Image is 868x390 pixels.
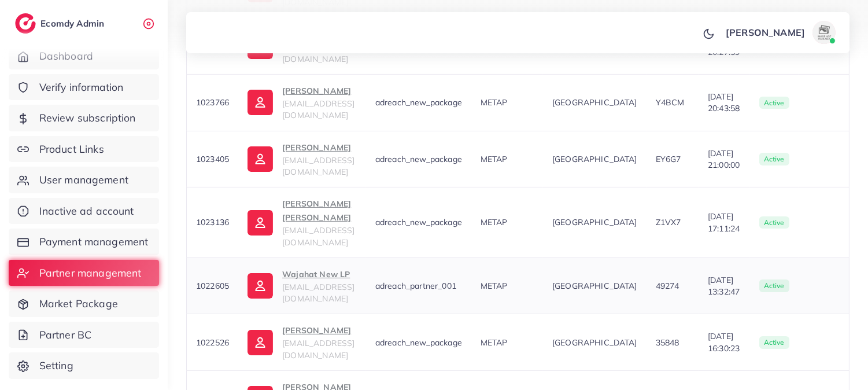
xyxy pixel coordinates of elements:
a: Market Package [9,290,159,317]
span: [EMAIL_ADDRESS][DOMAIN_NAME] [282,282,354,304]
span: [GEOGRAPHIC_DATA] [552,97,637,108]
a: Partner BC [9,322,159,348]
span: Setting [39,358,73,373]
span: METAP [481,154,508,164]
span: 1023405 [196,154,229,164]
span: Y4BCM [656,97,685,108]
a: Product Links [9,136,159,163]
img: avatar [812,21,836,44]
span: [EMAIL_ADDRESS][DOMAIN_NAME] [282,338,354,360]
a: Review subscription [9,105,159,131]
span: adreach_partner_001 [375,281,456,291]
p: [PERSON_NAME] [282,323,357,337]
span: 1022605 [196,281,229,291]
img: ic-user-info.36bf1079.svg [248,146,273,172]
a: Inactive ad account [9,198,159,225]
span: [DATE] 17:11:24 [708,211,741,234]
a: [PERSON_NAME][EMAIL_ADDRESS][DOMAIN_NAME] [248,84,357,122]
p: [PERSON_NAME] [282,84,357,98]
span: active [759,336,789,349]
a: Wajahat New LP[EMAIL_ADDRESS][DOMAIN_NAME] [248,267,357,305]
span: 49274 [656,281,679,291]
span: adreach_new_package [375,97,462,108]
img: ic-user-info.36bf1079.svg [248,273,273,299]
span: Dashboard [39,49,93,64]
img: logo [15,13,36,34]
span: [EMAIL_ADDRESS][DOMAIN_NAME] [282,225,354,247]
a: Verify information [9,74,159,101]
span: METAP [481,217,508,227]
span: active [759,153,789,165]
a: [PERSON_NAME]avatar [719,21,840,44]
a: [PERSON_NAME] [PERSON_NAME][EMAIL_ADDRESS][DOMAIN_NAME] [248,197,357,248]
span: METAP [481,281,508,291]
span: [DATE] 21:00:00 [708,148,741,171]
a: [PERSON_NAME][EMAIL_ADDRESS][DOMAIN_NAME] [248,141,357,178]
span: 1023766 [196,97,229,108]
a: logoEcomdy Admin [15,13,107,34]
span: Partner management [39,266,142,281]
span: active [759,279,789,292]
span: adreach_new_package [375,217,462,227]
span: Market Package [39,296,118,311]
a: [PERSON_NAME][EMAIL_ADDRESS][DOMAIN_NAME] [248,323,357,361]
span: EY6G7 [656,154,681,164]
a: Partner management [9,260,159,286]
span: [DATE] 20:43:58 [708,91,741,115]
span: Z1VX7 [656,217,681,227]
span: active [759,216,789,229]
span: Review subscription [39,111,136,126]
span: [DATE] 16:30:23 [708,330,741,354]
img: ic-user-info.36bf1079.svg [248,330,273,355]
span: [GEOGRAPHIC_DATA] [552,216,637,228]
a: Payment management [9,229,159,255]
span: [GEOGRAPHIC_DATA] [552,280,637,292]
a: Setting [9,352,159,379]
span: adreach_new_package [375,154,462,164]
a: User management [9,167,159,193]
span: Partner BC [39,328,92,343]
span: [DATE] 13:32:47 [708,274,741,298]
h2: Ecomdy Admin [40,18,107,29]
span: adreach_new_package [375,337,462,348]
p: [PERSON_NAME] [PERSON_NAME] [282,197,357,225]
span: [EMAIL_ADDRESS][DOMAIN_NAME] [282,155,354,177]
span: 1022526 [196,337,229,348]
span: 35848 [656,337,679,348]
span: METAP [481,337,508,348]
p: Wajahat New LP [282,267,357,281]
span: Verify information [39,80,124,95]
span: [EMAIL_ADDRESS][DOMAIN_NAME] [282,98,354,120]
span: 1023136 [196,217,229,227]
span: [GEOGRAPHIC_DATA] [552,153,637,165]
span: User management [39,172,128,187]
span: Payment management [39,234,149,249]
span: [GEOGRAPHIC_DATA] [552,337,637,348]
span: [EMAIL_ADDRESS][DOMAIN_NAME] [282,42,354,64]
p: [PERSON_NAME] [282,141,357,154]
span: Product Links [39,142,104,157]
img: ic-user-info.36bf1079.svg [248,210,273,236]
span: Inactive ad account [39,204,134,219]
p: [PERSON_NAME] [726,25,805,39]
a: Dashboard [9,43,159,69]
span: active [759,97,789,109]
span: METAP [481,97,508,108]
img: ic-user-info.36bf1079.svg [248,90,273,115]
